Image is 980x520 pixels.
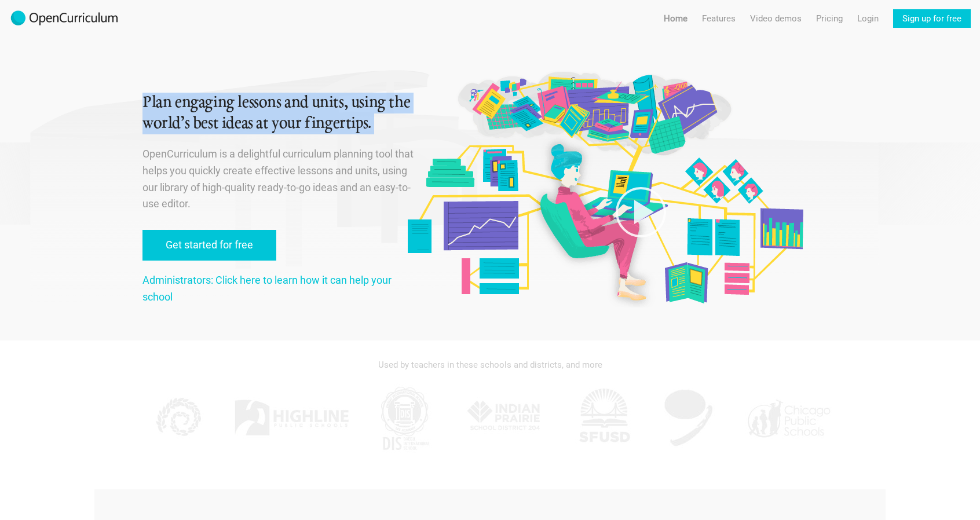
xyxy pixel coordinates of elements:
img: AGK.jpg [660,383,718,453]
img: Original illustration by Malisa Suchanya, Oakland, CA (malisasuchanya.com) [403,69,806,307]
a: Video demos [750,9,802,28]
a: Features [702,9,736,28]
a: Administrators: Click here to learn how it can help your school [142,274,392,303]
img: DIS.jpg [376,383,434,453]
img: SFUSD.jpg [575,383,633,453]
img: Highline.jpg [233,383,349,453]
div: Used by teachers in these schools and districts, and more [142,352,838,378]
img: CPS.jpg [745,383,832,453]
a: Pricing [816,9,843,28]
a: Login [857,9,879,28]
img: KPPCS.jpg [148,383,206,453]
a: Get started for free [142,230,276,261]
p: OpenCurriculum is a delightful curriculum planning tool that helps you quickly create effective l... [142,146,416,213]
a: Home [664,9,688,28]
a: Sign up for free [893,9,971,28]
img: 2017-logo-m.png [9,9,119,28]
img: IPSD.jpg [461,383,548,453]
h1: Plan engaging lessons and units, using the world’s best ideas at your fingertips. [142,93,416,134]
